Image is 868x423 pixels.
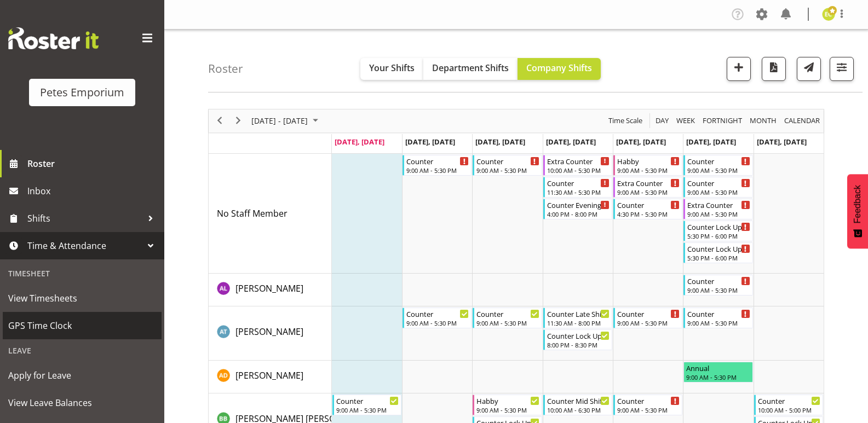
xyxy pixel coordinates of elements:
[687,166,750,175] div: 9:00 AM - 5:30 PM
[613,395,682,415] div: Beena Beena"s event - Counter Begin From Friday, August 22, 2025 at 9:00:00 AM GMT+12:00 Ends At ...
[8,290,156,306] span: View Timesheets
[547,308,610,319] div: Counter Late Shift
[683,221,752,241] div: No Staff Member"s event - Counter Lock Up Begin From Saturday, August 23, 2025 at 5:30:00 PM GMT+...
[403,155,472,176] div: No Staff Member"s event - Counter Begin From Tuesday, August 19, 2025 at 9:00:00 AM GMT+12:00 End...
[332,395,401,415] div: Beena Beena"s event - Counter Begin From Monday, August 18, 2025 at 9:00:00 AM GMT+12:00 Ends At ...
[476,318,539,327] div: 9:00 AM - 5:30 PM
[473,155,542,176] div: No Staff Member"s event - Counter Begin From Wednesday, August 20, 2025 at 9:00:00 AM GMT+12:00 E...
[547,177,610,188] div: Counter
[543,155,612,176] div: No Staff Member"s event - Extra Counter Begin From Thursday, August 21, 2025 at 10:00:00 AM GMT+1...
[8,367,156,384] span: Apply for Leave
[701,114,744,128] button: Fortnight
[607,114,643,128] span: Time Scale
[476,308,539,319] div: Counter
[476,155,539,166] div: Counter
[683,308,752,328] div: Alex-Micheal Taniwha"s event - Counter Begin From Saturday, August 23, 2025 at 9:00:00 AM GMT+12:...
[686,373,750,381] div: 9:00 AM - 5:30 PM
[687,318,750,327] div: 9:00 AM - 5:30 PM
[687,221,750,232] div: Counter Lock Up
[27,210,142,227] span: Shifts
[687,286,750,294] div: 9:00 AM - 5:30 PM
[687,155,750,166] div: Counter
[749,114,778,128] span: Month
[683,177,752,198] div: No Staff Member"s event - Counter Begin From Saturday, August 23, 2025 at 9:00:00 AM GMT+12:00 En...
[543,329,612,350] div: Alex-Micheal Taniwha"s event - Counter Lock Up Begin From Thursday, August 21, 2025 at 8:00:00 PM...
[3,362,162,389] a: Apply for Leave
[405,137,455,147] span: [DATE], [DATE]
[248,109,325,132] div: August 18 - 24, 2025
[423,58,518,80] button: Department Shifts
[250,114,323,128] button: August 2025
[476,405,539,414] div: 9:00 AM - 5:30 PM
[27,183,159,199] span: Inbox
[687,243,750,254] div: Counter Lock Up
[235,282,303,294] span: [PERSON_NAME]
[543,199,612,219] div: No Staff Member"s event - Counter Evening Begin From Thursday, August 21, 2025 at 4:00:00 PM GMT+...
[547,188,610,196] div: 11:30 AM - 5:30 PM
[617,155,680,166] div: Habby
[547,199,610,210] div: Counter Evening
[687,177,750,188] div: Counter
[210,109,229,132] div: previous period
[8,395,156,411] span: View Leave Balances
[616,137,666,147] span: [DATE], [DATE]
[613,155,682,176] div: No Staff Member"s event - Habby Begin From Friday, August 22, 2025 at 9:00:00 AM GMT+12:00 Ends A...
[547,395,610,406] div: Counter Mid Shift
[543,395,612,415] div: Beena Beena"s event - Counter Mid Shift Begin From Thursday, August 21, 2025 at 10:00:00 AM GMT+1...
[687,188,750,196] div: 9:00 AM - 5:30 PM
[369,62,415,74] span: Your Shifts
[758,405,820,414] div: 10:00 AM - 5:00 PM
[683,362,752,383] div: Amelia Denz"s event - Annual Begin From Saturday, August 23, 2025 at 9:00:00 AM GMT+12:00 Ends At...
[783,114,821,128] span: calendar
[686,362,750,373] div: Annual
[543,308,612,328] div: Alex-Micheal Taniwha"s event - Counter Late Shift Begin From Thursday, August 21, 2025 at 11:30:0...
[683,275,752,295] div: Abigail Lane"s event - Counter Begin From Saturday, August 23, 2025 at 9:00:00 AM GMT+12:00 Ends ...
[617,166,680,175] div: 9:00 AM - 5:30 PM
[217,207,288,220] a: No Staff Member
[209,274,332,306] td: Abigail Lane resource
[702,114,743,128] span: Fortnight
[231,114,246,128] button: Next
[617,188,680,196] div: 9:00 AM - 5:30 PM
[403,308,472,328] div: Alex-Micheal Taniwha"s event - Counter Begin From Tuesday, August 19, 2025 at 9:00:00 AM GMT+12:0...
[607,114,645,128] button: Time Scale
[687,199,750,210] div: Extra Counter
[406,318,469,327] div: 9:00 AM - 5:30 PM
[475,137,525,147] span: [DATE], [DATE]
[547,405,610,414] div: 10:00 AM - 6:30 PM
[473,395,542,415] div: Beena Beena"s event - Habby Begin From Wednesday, August 20, 2025 at 9:00:00 AM GMT+12:00 Ends At...
[209,361,332,393] td: Amelia Denz resource
[547,330,610,341] div: Counter Lock Up
[235,369,303,382] a: [PERSON_NAME]
[518,58,601,80] button: Company Shifts
[617,177,680,188] div: Extra Counter
[757,137,807,147] span: [DATE], [DATE]
[748,114,779,128] button: Timeline Month
[727,57,751,81] button: Add a new shift
[547,155,610,166] div: Extra Counter
[209,306,332,361] td: Alex-Micheal Taniwha resource
[546,137,596,147] span: [DATE], [DATE]
[526,62,592,74] span: Company Shifts
[235,282,303,295] a: [PERSON_NAME]
[476,166,539,175] div: 9:00 AM - 5:30 PM
[687,308,750,319] div: Counter
[617,199,680,210] div: Counter
[209,154,332,274] td: No Staff Member resource
[235,326,303,338] span: [PERSON_NAME]
[687,210,750,218] div: 9:00 AM - 5:30 PM
[547,166,610,175] div: 10:00 AM - 5:30 PM
[687,275,750,286] div: Counter
[783,114,822,128] button: Month
[547,340,610,349] div: 8:00 PM - 8:30 PM
[617,405,680,414] div: 9:00 AM - 5:30 PM
[432,62,509,74] span: Department Shifts
[758,395,820,406] div: Counter
[27,155,159,172] span: Roster
[675,114,697,128] button: Timeline Week
[335,137,384,147] span: [DATE], [DATE]
[336,405,399,414] div: 9:00 AM - 5:30 PM
[406,166,469,175] div: 9:00 AM - 5:30 PM
[406,308,469,319] div: Counter
[754,395,823,415] div: Beena Beena"s event - Counter Begin From Sunday, August 24, 2025 at 10:00:00 AM GMT+12:00 Ends At...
